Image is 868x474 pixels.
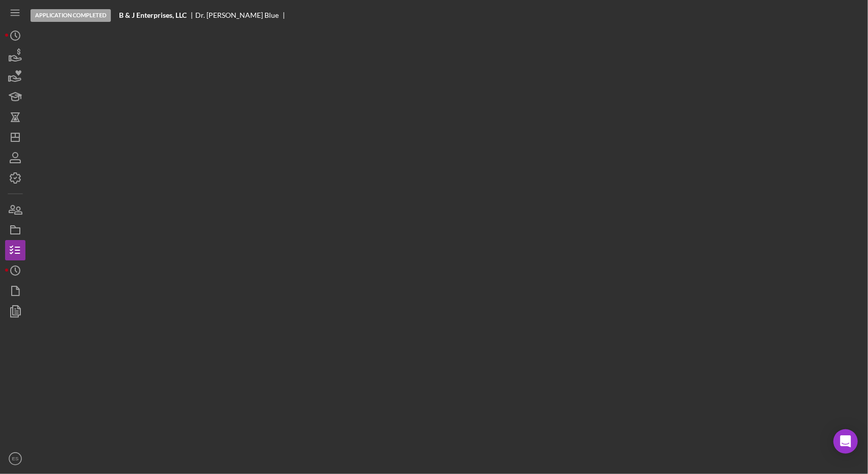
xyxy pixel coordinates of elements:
button: ES [5,449,25,469]
div: Dr. [PERSON_NAME] Blue [195,11,287,19]
text: ES [12,456,19,462]
div: Open Intercom Messenger [833,429,858,454]
div: Application Completed [31,9,111,22]
b: B & J Enterprises, LLC [119,11,187,19]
